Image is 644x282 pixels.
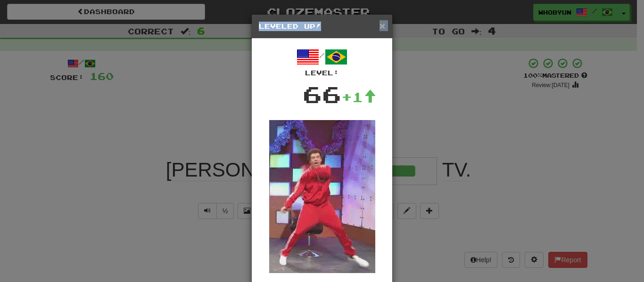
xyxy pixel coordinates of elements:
span: × [380,20,385,31]
div: / [259,46,385,78]
h5: Leveled Up! [259,22,385,31]
div: Level: [259,68,385,78]
div: 66 [303,78,341,111]
img: red-jumpsuit-0a91143f7507d151a8271621424c3ee7c84adcb3b18e0b5e75c121a86a6f61d6.gif [269,120,375,273]
button: Close [380,21,385,31]
div: +1 [341,88,376,106]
